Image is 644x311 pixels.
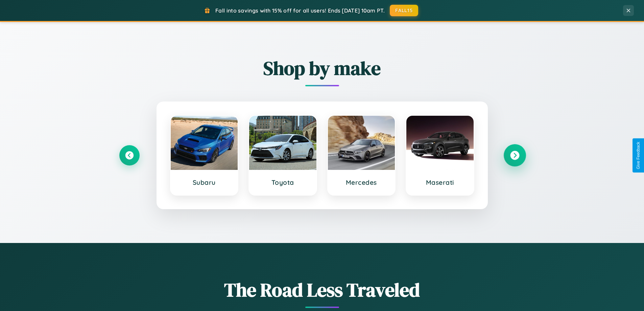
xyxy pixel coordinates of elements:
[390,5,418,16] button: FALL15
[215,7,385,14] span: Fall into savings with 15% off for all users! Ends [DATE] 10am PT.
[256,178,310,186] h3: Toyota
[335,178,388,186] h3: Mercedes
[413,178,467,186] h3: Maserati
[177,178,231,186] h3: Subaru
[119,55,525,81] h2: Shop by make
[119,277,525,303] h1: The Road Less Traveled
[636,142,641,169] div: Give Feedback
